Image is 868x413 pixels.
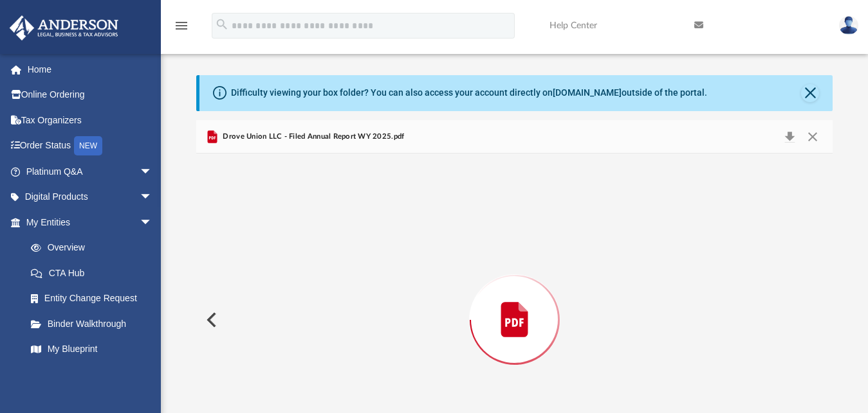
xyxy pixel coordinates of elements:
[140,209,165,236] span: arrow_drop_down
[6,15,122,40] img: Anderson Advisors Platinum Portal
[839,16,858,35] img: User Pic
[174,18,189,33] i: menu
[18,311,172,337] a: Binder Walkthrough
[18,260,172,286] a: CTA Hub
[9,184,172,210] a: Digital Productsarrow_drop_down
[215,17,229,31] i: search
[74,136,102,155] div: NEW
[140,184,165,211] span: arrow_drop_down
[9,107,172,133] a: Tax Organizers
[18,286,172,312] a: Entity Change Request
[553,87,622,98] a: [DOMAIN_NAME]
[9,82,172,108] a: Online Ordering
[18,337,165,362] a: My Blueprint
[801,84,819,102] button: Close
[140,159,165,185] span: arrow_drop_down
[18,362,172,387] a: Tax Due Dates
[196,302,225,338] button: Previous File
[801,128,824,146] button: Close
[9,159,172,184] a: Platinum Q&Aarrow_drop_down
[9,133,172,159] a: Order StatusNEW
[18,235,172,261] a: Overview
[9,57,172,82] a: Home
[220,131,404,143] span: Drove Union LLC - Filed Annual Report WY 2025.pdf
[174,24,189,33] a: menu
[778,128,801,146] button: Download
[9,209,172,235] a: My Entitiesarrow_drop_down
[231,86,707,100] div: Difficulty viewing your box folder? You can also access your account directly on outside of the p...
